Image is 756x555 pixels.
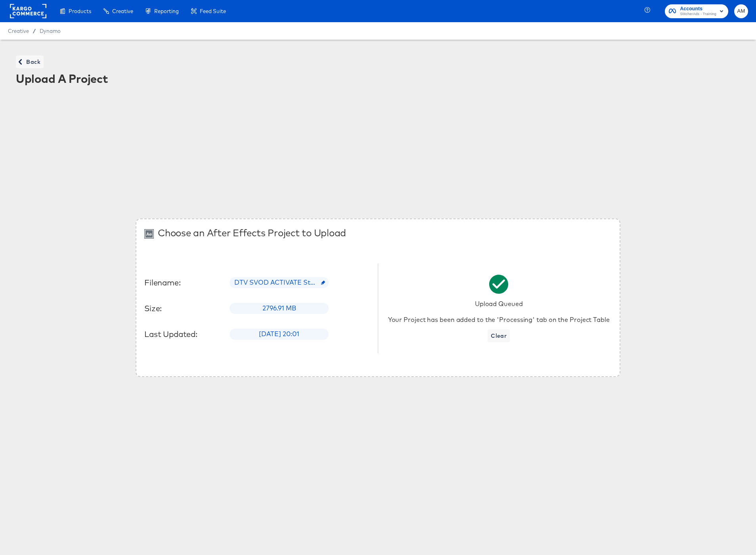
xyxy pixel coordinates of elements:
[388,300,610,323] div: Upload Queued Your Project has been added to the 'Processing' tab on the Project Table
[16,55,44,68] button: Back
[734,4,748,18] button: AM
[144,304,224,313] div: Size:
[144,329,224,339] div: Last Updated:
[680,5,716,13] span: Accounts
[665,4,728,18] button: AccountsStitcherAds - Training
[40,28,61,34] a: Dynamo
[491,331,507,341] span: Clear
[488,329,510,342] button: Clear
[29,28,40,34] span: /
[69,8,91,14] span: Products
[680,11,716,17] span: StitcherAds - Training
[230,277,329,288] div: DTV SVOD ACTIVATE Stories 15sec.zip
[200,8,226,14] span: Feed Suite
[258,304,301,313] span: 2796.91 MB
[230,278,329,287] span: DTV SVOD ACTIVATE Stories 15sec.zip
[16,72,740,85] div: Upload A Project
[8,28,29,34] span: Creative
[154,8,179,14] span: Reporting
[254,329,304,339] span: [DATE] 20:01
[19,57,40,67] span: Back
[737,7,745,16] span: AM
[158,227,346,238] div: Choose an After Effects Project to Upload
[144,278,224,287] div: Filename:
[112,8,133,14] span: Creative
